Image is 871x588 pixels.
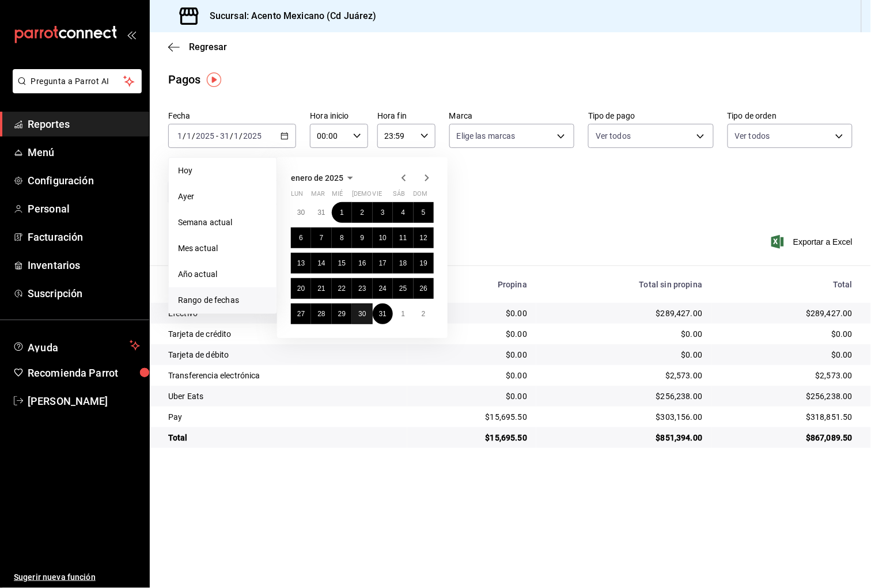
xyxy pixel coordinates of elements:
button: 7 de enero de 2025 [311,227,331,248]
button: 21 de enero de 2025 [311,278,331,299]
abbr: 28 de enero de 2025 [317,310,325,318]
span: - [216,131,218,141]
div: $0.00 [416,349,528,361]
span: Rango de fechas [178,294,267,306]
div: $0.00 [721,328,853,340]
abbr: 22 de enero de 2025 [338,284,346,293]
button: 31 de diciembre de 2024 [311,202,331,223]
abbr: jueves [352,190,420,202]
abbr: 7 de enero de 2025 [320,234,324,242]
button: 12 de enero de 2025 [414,227,434,248]
label: Hora fin [377,112,435,120]
div: $0.00 [416,390,528,402]
button: 15 de enero de 2025 [332,253,352,274]
div: $289,427.00 [546,308,702,319]
button: 17 de enero de 2025 [373,253,393,274]
div: Transferencia electrónica [168,370,398,381]
button: 30 de enero de 2025 [352,304,372,324]
button: 13 de enero de 2025 [291,253,311,274]
span: Ver todos [735,130,770,142]
div: $0.00 [546,328,702,340]
button: 28 de enero de 2025 [311,304,331,324]
div: $256,238.00 [721,390,853,402]
button: enero de 2025 [291,171,357,185]
abbr: 2 de enero de 2025 [361,208,365,217]
span: / [183,131,186,141]
span: Ayuda [28,339,125,352]
span: / [192,131,195,141]
button: 4 de enero de 2025 [393,202,413,223]
abbr: 27 de enero de 2025 [297,310,305,318]
span: Menú [28,145,140,160]
abbr: 20 de enero de 2025 [297,284,305,293]
span: Regresar [189,41,227,52]
button: 24 de enero de 2025 [373,278,393,299]
div: $318,851.50 [721,411,853,423]
button: 16 de enero de 2025 [352,253,372,274]
input: -- [177,131,183,141]
button: 2 de enero de 2025 [352,202,372,223]
div: $303,156.00 [546,411,702,423]
div: Pay [168,411,398,423]
span: Facturación [28,229,140,245]
span: Personal [28,201,140,217]
button: Regresar [168,41,227,52]
div: $0.00 [416,370,528,381]
button: 22 de enero de 2025 [332,278,352,299]
input: -- [234,131,240,141]
div: $2,573.00 [546,370,702,381]
abbr: 30 de diciembre de 2024 [297,208,305,217]
button: 11 de enero de 2025 [393,227,413,248]
button: Exportar a Excel [774,235,853,249]
div: Tarjeta de débito [168,349,398,361]
button: 30 de diciembre de 2024 [291,202,311,223]
abbr: martes [311,190,325,202]
abbr: 30 de enero de 2025 [358,310,366,318]
button: 9 de enero de 2025 [352,227,372,248]
button: 29 de enero de 2025 [332,304,352,324]
span: enero de 2025 [291,173,343,183]
span: [PERSON_NAME] [28,393,140,409]
span: Semana actual [178,217,267,229]
abbr: viernes [373,190,382,202]
span: Configuración [28,173,140,188]
abbr: 15 de enero de 2025 [338,259,346,267]
span: Ver todos [596,130,631,142]
button: 6 de enero de 2025 [291,227,311,248]
abbr: 13 de enero de 2025 [297,259,305,267]
label: Tipo de pago [588,112,713,120]
div: Tarjeta de crédito [168,328,398,340]
abbr: 3 de enero de 2025 [381,208,385,217]
button: 18 de enero de 2025 [393,253,413,274]
span: Sugerir nueva función [14,571,140,583]
span: Reportes [28,116,140,132]
abbr: 4 de enero de 2025 [401,208,405,217]
div: $256,238.00 [546,390,702,402]
div: $2,573.00 [721,370,853,381]
input: ---- [243,131,263,141]
div: Total [721,280,853,289]
button: 3 de enero de 2025 [373,202,393,223]
div: $15,695.50 [416,411,528,423]
button: 8 de enero de 2025 [332,227,352,248]
div: Total sin propina [546,280,702,289]
button: 31 de enero de 2025 [373,304,393,324]
abbr: sábado [393,190,405,202]
abbr: 1 de enero de 2025 [340,208,344,217]
abbr: 2 de febrero de 2025 [422,310,426,318]
input: ---- [195,131,215,141]
span: Elige las marcas [457,130,516,142]
span: Inventarios [28,257,140,273]
button: 5 de enero de 2025 [414,202,434,223]
span: / [230,131,233,141]
abbr: 16 de enero de 2025 [358,259,366,267]
span: Suscripción [28,286,140,301]
button: open_drawer_menu [127,30,136,39]
label: Fecha [168,112,296,120]
abbr: 18 de enero de 2025 [399,259,407,267]
abbr: 14 de enero de 2025 [317,259,325,267]
a: Pregunta a Parrot AI [8,84,142,96]
div: $289,427.00 [721,308,853,319]
button: 1 de febrero de 2025 [393,304,413,324]
abbr: 19 de enero de 2025 [420,259,427,267]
